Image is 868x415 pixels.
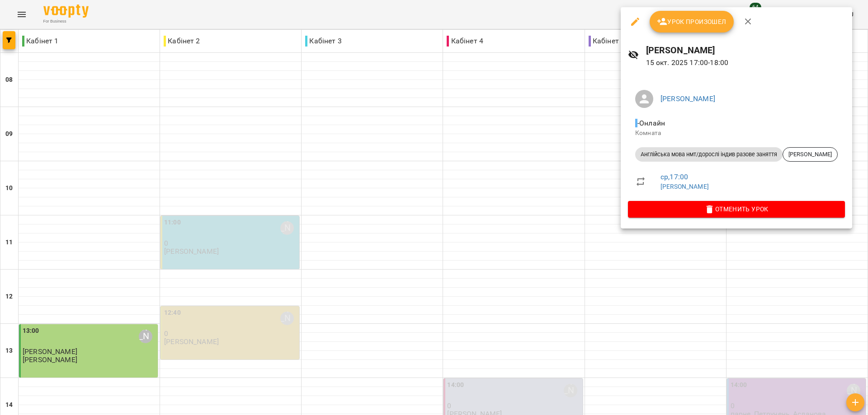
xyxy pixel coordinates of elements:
[635,119,667,127] span: - Онлайн
[660,173,688,181] a: ср , 17:00
[657,16,726,27] span: Урок произошел
[650,11,734,33] button: Урок произошел
[783,147,838,162] div: [PERSON_NAME]
[646,43,845,57] h6: [PERSON_NAME]
[783,150,837,159] span: [PERSON_NAME]
[660,183,709,190] a: [PERSON_NAME]
[646,57,845,68] p: 15 окт. 2025 17:00 - 18:00
[635,129,838,138] p: Комната
[635,150,783,159] span: Англійська мова нмт/дорослі індив разове заняття
[660,94,715,103] a: [PERSON_NAME]
[635,204,838,214] span: Отменить Урок
[628,201,845,217] button: Отменить Урок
